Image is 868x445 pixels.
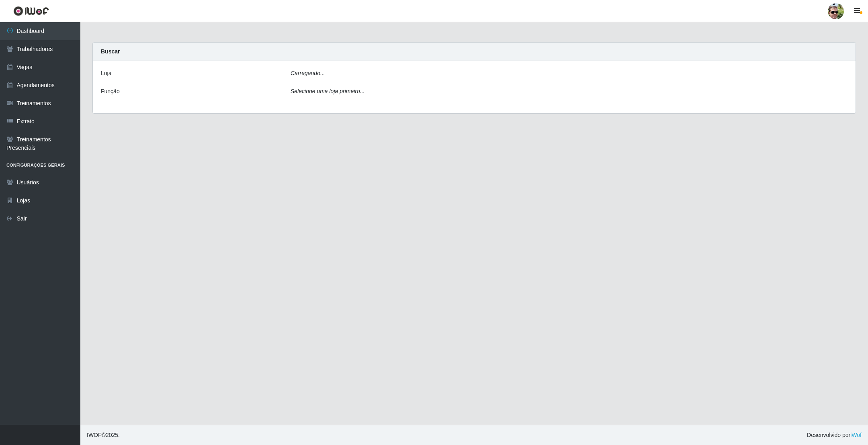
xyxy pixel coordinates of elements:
span: Desenvolvido por [807,431,862,439]
a: iWof [850,432,862,438]
span: © 2025 . [87,431,120,439]
i: Carregando... [291,70,325,76]
label: Função [101,87,120,96]
strong: Buscar [101,48,120,55]
label: Loja [101,69,111,78]
span: IWOF [87,432,102,438]
img: CoreUI Logo [13,6,49,16]
i: Selecione uma loja primeiro... [291,88,364,94]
